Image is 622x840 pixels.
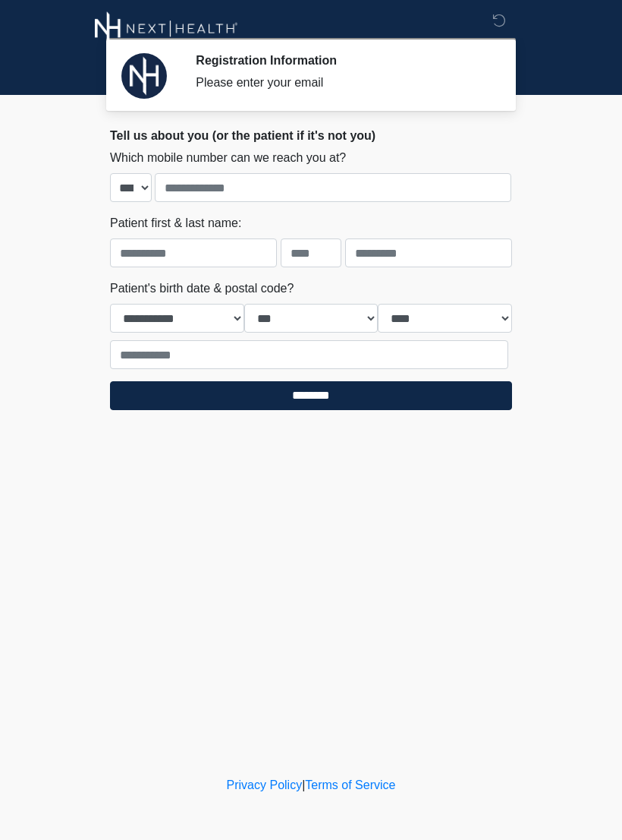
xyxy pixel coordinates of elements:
h2: Tell us about you (or the patient if it's not you) [110,128,512,143]
a: Privacy Policy [227,778,303,791]
a: Terms of Service [305,778,395,791]
label: Patient first & last name: [110,214,241,232]
label: Patient's birth date & postal code? [110,279,294,298]
img: Agent Avatar [121,53,167,99]
label: Which mobile number can we reach you at? [110,149,346,167]
h2: Registration Information [196,53,489,68]
a: | [302,778,305,791]
div: Please enter your email [196,74,489,92]
img: Next-Health Montecito Logo [95,11,238,46]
